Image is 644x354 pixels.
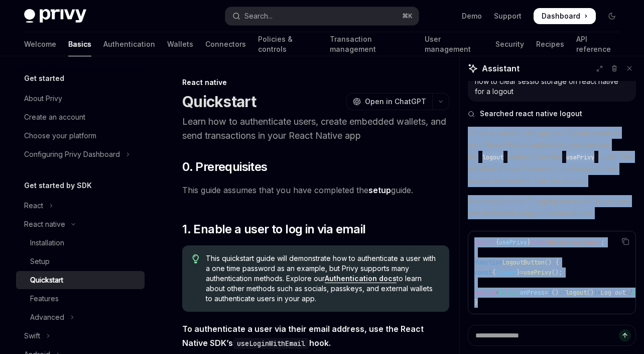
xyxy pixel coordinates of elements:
[24,130,96,142] div: Choose your platform
[566,289,587,297] span: logout
[192,254,199,263] svg: Tip
[24,111,85,123] div: Create an account
[594,289,597,297] span: }
[480,109,582,119] span: Searched react native logout
[24,32,56,56] a: Welcome
[16,234,145,252] a: Installation
[548,289,552,297] span: {
[205,32,246,56] a: Connectors
[482,153,503,161] span: logout
[365,97,426,107] span: Open in ChatGPT
[495,289,499,297] span: <
[258,32,318,56] a: Policies & controls
[462,11,482,21] a: Demo
[495,269,517,277] span: logout
[625,289,632,297] span: </
[206,253,439,304] span: This quickstart guide will demonstrate how to authenticate a user with a one time password as an ...
[576,32,620,56] a: API reference
[182,159,267,175] span: 0. Prerequisites
[520,289,545,297] span: onPress
[16,127,145,145] a: Choose your platform
[545,289,548,297] span: =
[24,93,62,105] div: About Privy
[182,183,449,197] span: This guide assumes that you have completed the guide.
[559,289,566,297] span: =>
[30,237,64,249] div: Installation
[604,8,620,24] button: Toggle dark mode
[244,10,273,22] div: Search...
[468,325,636,346] textarea: Ask a question...
[182,93,256,111] h1: Quickstart
[545,238,601,246] span: '@privy-io/expo'
[330,32,413,56] a: Transaction management
[346,93,432,110] button: Open in ChatGPT
[545,258,559,267] span: () {
[24,9,86,23] img: dark logo
[16,90,145,108] a: About Privy
[225,7,419,25] button: Open search
[16,327,145,345] button: Toggle Swift section
[30,311,64,323] div: Advanced
[474,289,495,297] span: return
[425,32,483,56] a: User management
[482,62,520,74] span: Assistant
[402,12,413,20] span: ⌘ K
[527,238,531,246] span: }
[475,76,629,97] div: how to clear sessio storage on react native for a logout
[492,269,495,277] span: {
[474,299,478,307] span: }
[16,145,145,163] button: Toggle Configuring Privy Dashboard section
[167,32,193,56] a: Wallets
[16,215,145,233] button: Toggle React native section
[16,308,145,326] button: Toggle Advanced section
[182,221,365,237] span: 1. Enable a user to log in via email
[552,269,562,277] span: ();
[30,255,50,268] div: Setup
[517,269,520,277] span: }
[552,289,559,297] span: ()
[524,269,552,277] span: usePrivy
[494,11,522,21] a: Support
[30,293,59,305] div: Features
[619,235,632,248] button: Copy the contents from the code block
[468,195,636,219] p: As detailed in the "Logging users out" page, you can implement a logout button like so:
[531,238,545,246] span: from
[601,238,604,246] span: ;
[468,127,636,187] p: To clear session storage and log out a user in your React Native application, you can use the met...
[16,271,145,289] a: Quickstart
[182,115,449,143] p: Learn how to authenticate users, create embedded wallets, and send transactions in your React Nat...
[534,8,596,24] a: Dashboard
[536,32,564,56] a: Recipes
[566,153,594,161] span: usePrivy
[619,329,631,341] button: Send message
[16,197,145,215] button: Toggle React section
[542,11,580,21] span: Dashboard
[520,269,524,277] span: =
[495,32,524,56] a: Security
[182,77,449,87] div: React native
[474,269,492,277] span: const
[499,238,527,246] span: usePrivy
[601,289,625,297] span: Log out
[24,148,120,160] div: Configuring Privy Dashboard
[24,330,40,342] div: Swift
[597,289,601,297] span: >
[30,274,63,286] div: Quickstart
[24,200,43,212] div: React
[587,289,594,297] span: ()
[103,32,155,56] a: Authentication
[468,109,636,119] button: Searched react native logout
[16,252,145,271] a: Setup
[24,180,92,192] h5: Get started by SDK
[24,218,65,230] div: React native
[24,72,64,84] h5: Get started
[474,238,495,246] span: import
[68,32,91,56] a: Basics
[495,238,499,246] span: {
[474,258,502,267] span: function
[16,290,145,308] a: Features
[502,258,545,267] span: LogoutButton
[325,274,397,283] a: Authentication docs
[499,289,520,297] span: Button
[16,108,145,126] a: Create an account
